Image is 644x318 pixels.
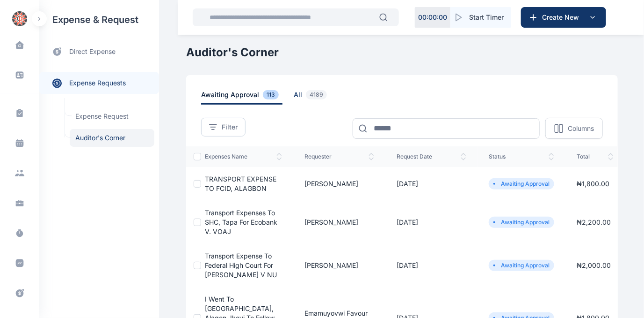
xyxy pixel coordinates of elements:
span: 113 [263,90,279,99]
span: Create New [538,13,587,22]
p: 00 : 00 : 00 [418,13,447,22]
td: [PERSON_NAME] [293,201,385,244]
td: [PERSON_NAME] [293,167,385,201]
p: Columns [568,124,594,133]
a: TRANSPORT EXPENSE TO FCID, ALAGBON [205,175,276,192]
a: Transport expense to Federal High Court for [PERSON_NAME] V NU [205,252,277,279]
span: ₦ 2,200.00 [577,218,611,226]
span: direct expense [69,47,116,57]
span: Start Timer [469,13,504,22]
li: Awaiting Approval [492,180,550,188]
button: Create New [521,7,606,28]
td: [DATE] [385,167,478,201]
span: ₦ 2,000.00 [577,261,611,269]
td: [PERSON_NAME] [293,244,385,287]
h1: Auditor's Corner [186,45,618,60]
button: Start Timer [450,7,511,28]
a: Transport Expenses to SHC, Tapa for Ecobank v. VOAJ [205,209,277,235]
span: Filter [222,122,238,132]
a: all4189 [294,90,342,105]
button: Columns [545,118,603,139]
span: total [577,153,614,160]
button: Filter [201,118,246,136]
a: awaiting approval113 [201,90,294,105]
li: Awaiting Approval [492,262,550,269]
li: Awaiting Approval [492,219,550,226]
span: status [489,153,554,160]
td: [DATE] [385,201,478,244]
a: direct expense [39,39,159,64]
span: Requester [304,153,374,160]
span: 4189 [306,90,327,99]
span: all [294,90,331,105]
td: [DATE] [385,244,478,287]
div: expense requests [39,64,159,94]
span: ₦ 1,800.00 [577,180,609,188]
a: Auditor's Corner [70,129,154,147]
span: request date [397,153,466,160]
a: expense requests [39,72,159,94]
a: Expense Request [70,107,154,125]
span: expenses Name [205,153,282,160]
span: awaiting approval [201,90,282,105]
